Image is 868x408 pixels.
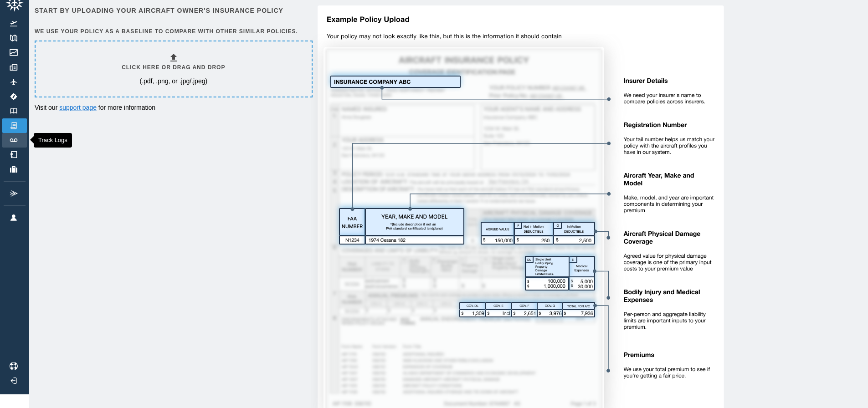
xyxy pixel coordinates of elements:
[35,5,311,15] h6: Start by uploading your aircraft owner's insurance policy
[35,103,311,112] p: Visit our for more information
[122,63,225,72] h6: Click here or drag and drop
[35,27,311,36] h6: We use your policy as a baseline to compare with other similar policies.
[59,104,97,111] a: support page
[139,76,207,86] p: (.pdf, .png, or .jpg/.jpeg)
